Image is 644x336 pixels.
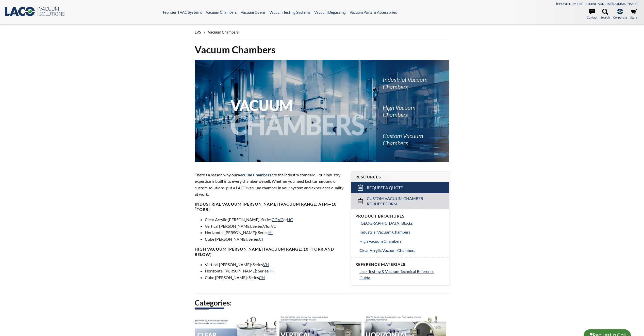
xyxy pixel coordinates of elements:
[206,10,237,14] a: Vacuum Chambers
[269,10,310,14] a: Vacuum Testing Systems
[355,213,445,219] h4: Product Brochures
[351,193,449,209] a: Custom Vacuum Chamber Request Form
[272,217,277,222] a: CC
[163,10,202,14] a: Frontier TVAC Systems
[287,217,293,222] a: HC
[205,236,345,242] li: Cube [PERSON_NAME]: Series
[278,217,283,222] a: VC
[195,30,201,34] span: LVS
[238,172,271,177] span: Vacuum Chambers
[271,224,276,228] a: VL
[268,230,273,235] a: HI
[205,274,345,281] li: Cube [PERSON_NAME]: Series
[586,2,637,6] a: [EMAIL_ADDRESS][DOMAIN_NAME]
[587,9,597,20] a: Contact
[208,30,239,34] span: Vacuum Chambers
[259,237,263,241] a: CI
[205,268,345,274] li: Horizontal [PERSON_NAME]: Series
[367,196,435,207] span: Custom Vacuum Chamber Request Form
[355,262,445,267] h4: Reference Materials
[601,9,610,20] a: Search
[556,2,583,6] a: [PHONE_NUMBER]
[195,43,449,56] h1: Vacuum Chambers
[308,246,312,250] sup: -3
[355,174,445,180] h4: Resources
[350,10,397,14] a: Vacuum Parts & Accessories
[613,15,627,20] span: Corporate
[359,220,445,226] a: [GEOGRAPHIC_DATA] Blocks
[359,221,413,225] span: [GEOGRAPHIC_DATA] Blocks
[241,10,266,14] a: Vacuum Ovens
[630,9,637,20] a: Store
[359,230,410,234] span: Industrial Vacuum Chambers
[205,229,345,236] li: Horizontal [PERSON_NAME]: Series
[359,239,402,243] span: High Vacuum Chambers
[195,60,449,162] img: Vacuum Chambers
[195,25,449,39] div: »
[195,202,345,212] h4: Industrial Vacuum [PERSON_NAME] (vacuum range: atm—10 Torr)
[268,268,274,273] a: HH
[205,223,345,230] li: Vertical [PERSON_NAME]: Series or
[205,216,345,223] li: Clear Acrylic [PERSON_NAME]: Series , or
[263,224,267,228] a: VI
[359,248,415,253] span: Clear Acrylic Vacuum Chambers
[359,247,445,254] a: Clear Acrylic Vacuum Chambers
[314,10,346,14] a: Vacuum Degassing
[195,298,449,308] h2: Categories:
[359,269,434,280] span: Leak Testing & Vacuum Technical Reference Guide
[351,182,449,193] a: Request a Quote
[195,172,345,197] p: There’s a reason why our are the industry standard—our industry expertise is built into every cha...
[263,262,269,267] a: VH
[259,275,265,280] a: CH
[205,261,345,268] li: Vertical [PERSON_NAME]: Series
[359,238,445,245] a: High Vacuum Chambers
[195,247,345,257] h4: High Vacuum [PERSON_NAME] (Vacuum range: 10 Torr and below)
[359,229,445,235] a: Industrial Vacuum Chambers
[367,185,403,190] span: Request a Quote
[359,268,445,281] a: Leak Testing & Vacuum Technical Reference Guide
